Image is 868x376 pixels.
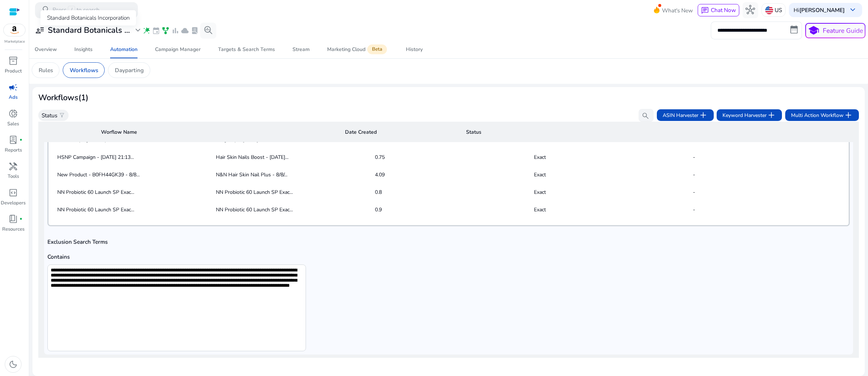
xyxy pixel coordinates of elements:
p: US [775,4,782,16]
th: Date Created [339,122,460,142]
span: cloud [181,27,189,35]
span: wand_stars [143,27,151,35]
span: family_history [162,27,170,35]
div: Overview [35,47,57,52]
img: amazon.svg [4,24,26,36]
button: hub [743,2,759,18]
div: History [406,47,423,52]
p: Rules [39,66,53,74]
span: handyman [8,162,18,171]
span: add [698,110,708,120]
p: Ads [9,94,18,101]
span: NN Probiotic 60 Launch SP Exac... [216,188,293,196]
span: filter_alt [59,112,65,119]
span: search [642,112,650,120]
span: fiber_manual_record [19,218,23,221]
span: campaign [8,83,18,92]
mat-cell: - [687,183,849,201]
mat-cell: Exact [528,148,687,166]
p: Status [42,111,57,120]
button: search_insights [200,23,216,39]
div: Automation [110,47,137,52]
mat-cell: - [687,166,849,183]
span: HSNP Campaign - [DATE] 21:13... [57,153,134,161]
span: expand_more [133,26,143,35]
span: Beta [367,44,387,54]
p: Hi [794,7,845,13]
span: hub [745,5,755,15]
span: Hair Skin Nails Boost - [DATE]... [216,153,288,161]
span: event [152,27,160,35]
span: New Product - B0FH44GK39 - 8/8... [57,171,140,179]
p: Resources [2,226,24,233]
span: NN Probiotic 60 Launch SP Exac... [57,206,134,214]
p: Feature Guide [823,26,863,35]
span: NN Probiotic 60 Launch SP Exac... [57,188,134,196]
mat-cell: Exact [528,166,687,183]
span: school [808,25,819,36]
p: Press to search [53,6,100,15]
th: Status [460,122,859,142]
p: Reports [5,147,22,154]
mat-cell: 0.9 [369,201,528,218]
mat-cell: Exact [528,183,687,201]
mat-cell: Exact [528,218,687,236]
span: Chat Now [711,6,736,14]
span: chat [701,7,709,15]
th: Worflow Name [95,122,339,142]
div: Stream [292,47,310,52]
span: Multi Action Workflow [791,110,853,120]
span: user_attributes [35,26,44,35]
img: us.svg [765,6,773,14]
mat-cell: - [687,201,849,218]
p: Workflows [70,66,98,74]
button: Multi Action Workflowadd [785,109,859,121]
span: add [767,110,776,120]
span: N&N Hair Skin Nail Plus - 8/8/... [216,171,287,179]
span: bar_chart [171,27,179,35]
h3: Standard Botanicals ... [48,26,130,35]
mat-cell: - [687,218,849,236]
span: lab_profile [191,27,199,35]
mat-cell: Exact [528,201,687,218]
p: Marketplace [4,39,25,44]
mat-cell: - [687,148,849,166]
h5: Exclusion Search Terms [47,239,850,245]
span: HSNP with presets - B0FH44GK39... [57,223,142,231]
div: Marketing Cloud [327,46,388,53]
div: Targets & Search Terms [218,47,275,52]
button: schoolFeature Guide [805,23,865,38]
h3: Workflows (1) [38,93,88,102]
b: [PERSON_NAME] [799,6,845,14]
span: Keyword Harvester [722,110,776,120]
span: dark_mode [8,360,18,369]
div: Insights [74,47,93,52]
span: What's New [662,4,693,17]
mat-cell: 4.09 [369,166,528,183]
span: search [42,5,51,15]
span: book_4 [8,214,18,224]
p: Dayparting [115,66,144,74]
mat-cell: 0.75 [369,148,528,166]
span: / [68,6,75,15]
button: Keyword Harvesteradd [717,109,782,121]
p: Product [5,68,22,75]
button: chatChat Now [698,4,739,16]
span: add [844,110,853,120]
h5: Contains [47,254,312,260]
span: Ad group - [DATE] 21:07:33.... [216,223,284,231]
p: Sales [7,121,19,128]
span: donut_small [8,109,18,118]
button: ASIN Harvesteradd [657,109,714,121]
span: inventory_2 [8,56,18,66]
span: search_insights [204,26,213,35]
span: keyboard_arrow_down [848,5,857,15]
span: ASIN Harvester [663,110,708,120]
p: Developers [1,200,26,207]
span: NN Probiotic 60 Launch SP Exac... [216,206,293,214]
mat-cell: 1 [369,218,528,236]
div: Standard Botanicals Incorporation [40,10,136,26]
span: fiber_manual_record [19,138,23,142]
span: lab_profile [8,135,18,145]
mat-cell: 0.8 [369,183,528,201]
